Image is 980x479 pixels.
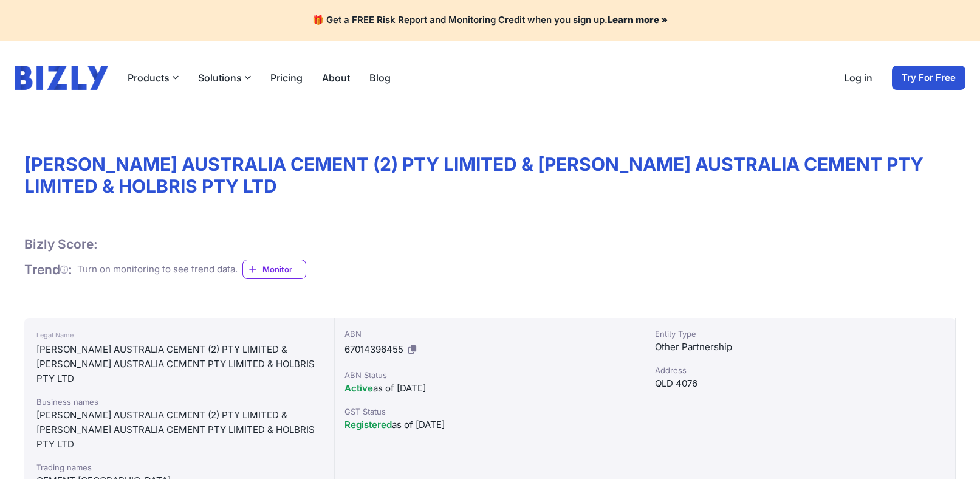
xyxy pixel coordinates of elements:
[655,340,945,354] div: Other Partnership
[655,364,945,376] div: Address
[128,71,179,85] button: Products
[344,382,373,394] span: Active
[344,328,635,340] div: ABN
[344,418,635,432] div: as of [DATE]
[24,153,956,197] h1: [PERSON_NAME] AUSTRALIA CEMENT (2) PTY LIMITED & [PERSON_NAME] AUSTRALIA CEMENT PTY LIMITED & HOL...
[198,71,251,85] button: Solutions
[344,343,403,355] span: 67014396455
[369,71,391,85] a: Blog
[36,342,322,386] div: [PERSON_NAME] AUSTRALIA CEMENT (2) PTY LIMITED & [PERSON_NAME] AUSTRALIA CEMENT PTY LIMITED & HOL...
[262,263,306,275] span: Monitor
[892,66,965,90] a: Try For Free
[655,328,945,340] div: Entity Type
[242,260,306,279] a: Monitor
[344,419,392,430] span: Registered
[344,381,635,396] div: as of [DATE]
[36,461,322,474] div: Trading names
[322,71,350,85] a: About
[36,408,322,452] div: [PERSON_NAME] AUSTRALIA CEMENT (2) PTY LIMITED & [PERSON_NAME] AUSTRALIA CEMENT PTY LIMITED & HOL...
[655,376,945,391] div: QLD 4076
[15,15,965,26] h4: 🎁 Get a FREE Risk Report and Monitoring Credit when you sign up.
[270,71,303,85] a: Pricing
[344,369,635,381] div: ABN Status
[844,71,872,85] a: Log in
[608,14,668,26] a: Learn more »
[344,405,635,418] div: GST Status
[36,396,322,408] div: Business names
[36,328,322,342] div: Legal Name
[77,263,238,277] div: Turn on monitoring to see trend data.
[24,261,72,278] h1: Trend :
[24,236,98,252] h1: Bizly Score:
